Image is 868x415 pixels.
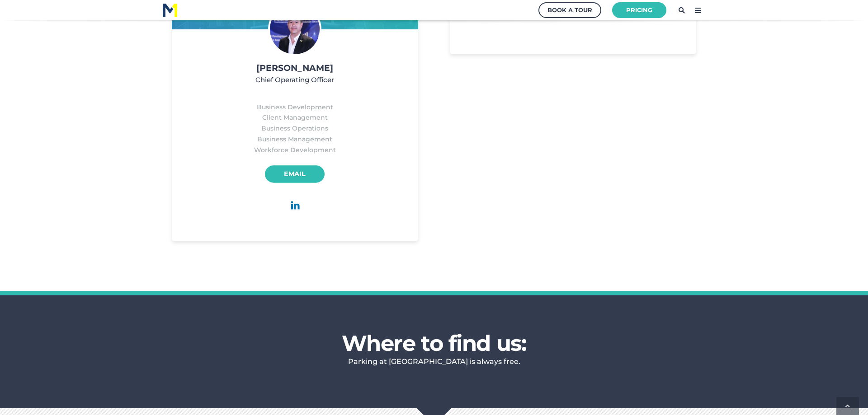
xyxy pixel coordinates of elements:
a: Pricing [612,2,666,18]
a: Book a Tour [538,2,601,18]
iframe: Chat Widget [665,52,868,415]
span: Workforce Development [254,146,336,154]
span: Business Development [257,103,333,111]
div: [PERSON_NAME] [172,63,418,74]
a: Email [265,166,325,183]
img: M1 Logo - Blue Letters - for Light Backgrounds-2 [163,4,177,17]
span: Parking at [GEOGRAPHIC_DATA] is always free. [348,357,520,366]
div: Chief Operating Officer [172,76,418,84]
div: Book a Tour [547,5,592,16]
img: LinkedIn [283,194,306,216]
span: Client Management [262,113,328,121]
span: Business Operations [261,124,328,132]
img: Cesar -1 [270,5,320,54]
span: Business Management [257,135,332,143]
h1: Where to find us: [163,331,705,355]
